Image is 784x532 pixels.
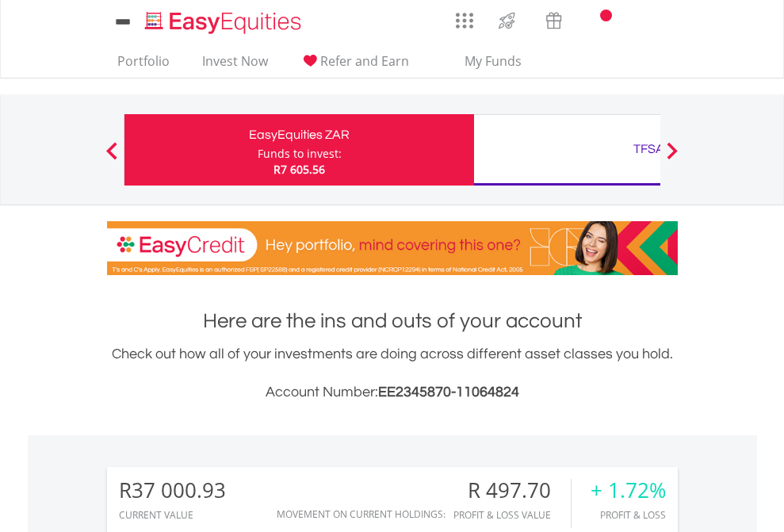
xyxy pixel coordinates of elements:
div: R37 000.93 [119,479,226,502]
a: Home page [139,4,308,36]
a: My Profile [658,4,698,39]
img: thrive-v2.svg [494,8,520,33]
span: Refer and Earn [320,52,409,70]
span: My Funds [442,51,545,71]
div: Funds to invest: [258,146,342,162]
div: Movement on Current Holdings: [277,509,446,519]
div: + 1.72% [591,479,666,502]
a: Refer and Earn [294,53,415,78]
a: Portfolio [111,53,176,78]
a: Notifications [577,4,618,36]
div: Profit & Loss Value [453,510,571,520]
a: Invest Now [196,53,274,78]
button: Next [656,150,688,166]
a: FAQ's and Support [618,4,658,36]
div: Profit & Loss [591,510,666,520]
div: CURRENT VALUE [119,510,226,520]
div: EasyEquities ZAR [134,124,465,146]
span: EE2345870-11064824 [378,385,519,400]
img: grid-menu-icon.svg [456,12,473,29]
img: EasyEquities_Logo.png [142,10,308,36]
h3: Account Number: [107,381,678,404]
h1: Here are the ins and outs of your account [107,307,678,335]
span: R7 605.56 [273,162,325,177]
a: AppsGrid [446,4,484,29]
a: Vouchers [530,4,577,33]
div: Check out how all of your investments are doing across different asset classes you hold. [107,343,678,404]
button: Previous [96,150,128,166]
div: R 497.70 [453,479,571,502]
img: vouchers-v2.svg [541,8,567,33]
img: EasyCredit Promotion Banner [107,221,678,275]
